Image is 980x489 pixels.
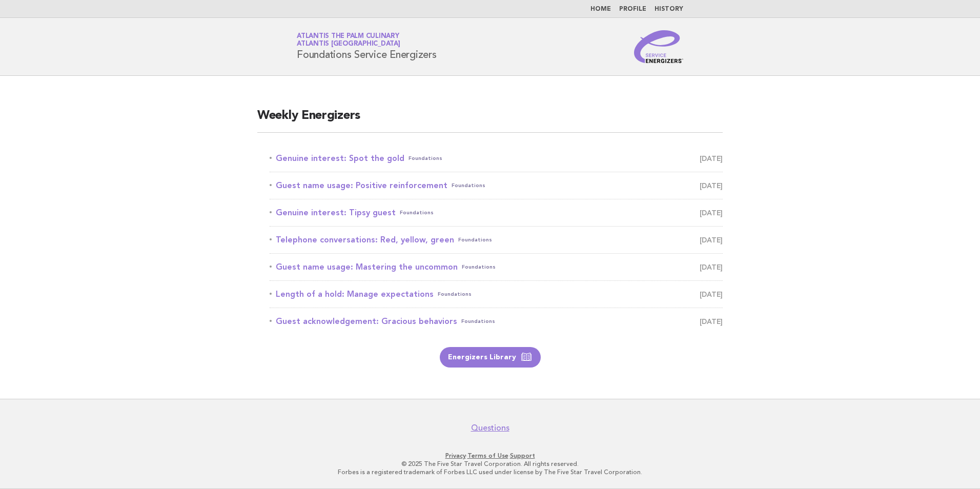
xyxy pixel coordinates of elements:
span: Foundations [458,233,492,247]
span: [DATE] [700,151,723,166]
a: Genuine interest: Spot the goldFoundations [DATE] [270,151,723,166]
a: Support [510,452,535,459]
a: Energizers Library [440,347,541,368]
a: Atlantis The Palm CulinaryAtlantis [GEOGRAPHIC_DATA] [297,33,400,47]
p: © 2025 The Five Star Travel Corporation. All rights reserved. [176,460,804,468]
span: Foundations [452,178,485,193]
a: Guest acknowledgement: Gracious behaviorsFoundations [DATE] [270,314,723,329]
p: · · [176,452,804,460]
span: [DATE] [700,314,723,329]
span: Foundations [438,287,472,301]
a: History [655,6,683,12]
span: [DATE] [700,178,723,193]
a: Genuine interest: Tipsy guestFoundations [DATE] [270,206,723,220]
a: Guest name usage: Positive reinforcementFoundations [DATE] [270,178,723,193]
h2: Weekly Energizers [257,108,723,133]
a: Terms of Use [467,452,508,459]
h1: Foundations Service Energizers [297,33,437,60]
a: Profile [619,6,646,12]
a: Guest name usage: Mastering the uncommonFoundations [DATE] [270,260,723,274]
p: Forbes is a registered trademark of Forbes LLC used under license by The Five Star Travel Corpora... [176,468,804,476]
span: [DATE] [700,206,723,220]
a: Questions [471,423,509,433]
span: Foundations [461,314,495,329]
span: [DATE] [700,233,723,247]
span: Foundations [462,260,496,274]
span: Atlantis [GEOGRAPHIC_DATA] [297,41,400,48]
a: Telephone conversations: Red, yellow, greenFoundations [DATE] [270,233,723,247]
span: [DATE] [700,260,723,274]
span: Foundations [409,151,442,166]
span: Foundations [400,206,434,220]
a: Length of a hold: Manage expectationsFoundations [DATE] [270,287,723,301]
a: Privacy [445,452,466,459]
span: [DATE] [700,287,723,301]
a: Home [590,6,611,12]
img: Service Energizers [634,30,683,63]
